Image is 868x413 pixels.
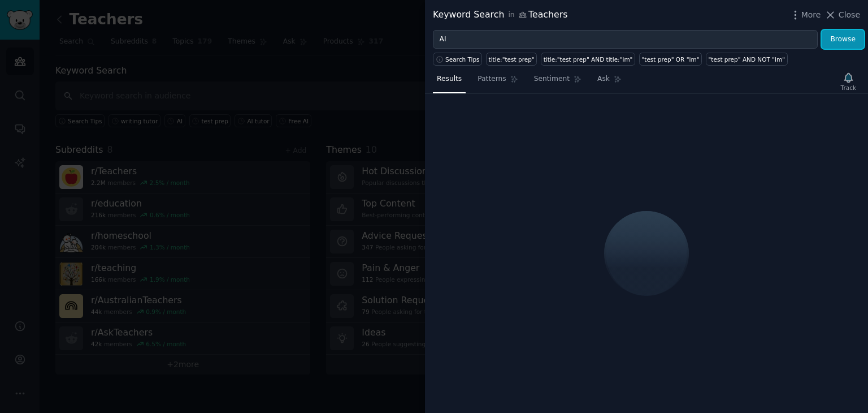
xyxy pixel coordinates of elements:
[530,70,585,93] a: Sentiment
[486,53,537,66] a: title:"test prep"
[824,9,860,21] button: Close
[822,30,864,49] button: Browse
[709,55,785,63] div: "test prep" AND NOT "im"
[534,74,570,84] span: Sentiment
[489,55,535,63] div: title:"test prep"
[445,55,480,63] span: Search Tips
[474,70,522,93] a: Patterns
[508,10,514,20] span: in
[437,74,462,84] span: Results
[789,9,821,21] button: More
[639,53,702,66] a: "test prep" OR "im"
[433,70,466,93] a: Results
[706,53,788,66] a: "test prep" AND NOT "im"
[593,70,626,93] a: Ask
[544,55,633,63] div: title:"test prep" AND title:"im"
[801,9,821,21] span: More
[433,8,567,22] div: Keyword Search Teachers
[433,30,818,49] input: Try a keyword related to your business
[433,53,482,66] button: Search Tips
[641,55,699,63] div: "test prep" OR "im"
[597,74,610,84] span: Ask
[541,53,635,66] a: title:"test prep" AND title:"im"
[478,74,506,84] span: Patterns
[839,9,860,21] span: Close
